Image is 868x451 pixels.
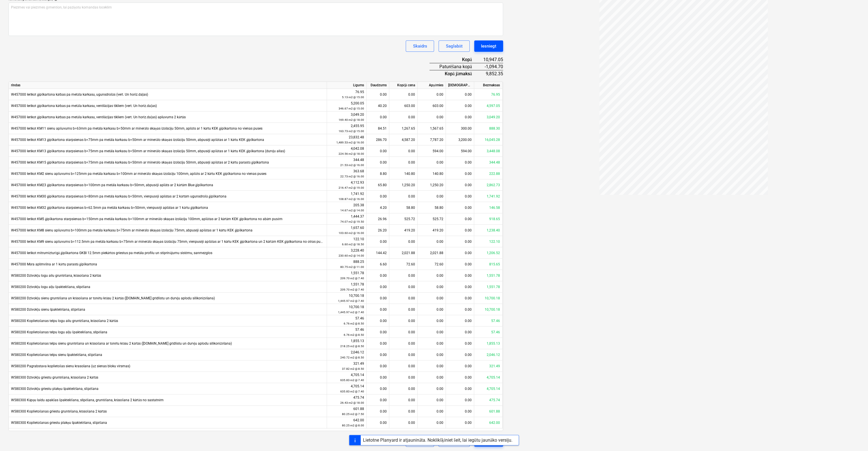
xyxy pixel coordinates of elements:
span: W457000 Ierīkot mitrumizturīgā ģipškartona GKBI 12.5mm piekārtos griestus pa metāla profilu un st... [11,251,212,255]
div: Lietotne Planyard ir atjaunināta. Noklikšķiniet šeit, lai iegūtu jaunāko versiju. [363,437,512,443]
div: 58.80 [418,202,446,213]
span: W580300 Koplietošanas griestu gruntēšana, krāsošana 2 kārtās [11,409,107,413]
div: 601.88 [329,406,364,417]
small: 108.87 m2 @ 16.00 [339,197,364,201]
div: 0.00 [367,236,389,247]
div: 16,045.28 [474,134,503,145]
div: 122.10 [329,237,364,247]
div: 642.00 [329,418,364,428]
div: 0.00 [418,406,446,417]
div: 601.88 [474,406,503,417]
div: 0.00 [446,100,474,111]
small: 103.60 m2 @ 16.00 [339,231,364,235]
div: 76.95 [474,89,503,100]
div: 0.00 [446,327,474,338]
span: W457000 Ierīkot KM11 sienu apšuvums b=63mm pa metāla karkasu b=50mm ar minerālo skaņas izolāciju ... [11,126,262,130]
div: 140.80 [418,168,446,179]
div: 1,250.20 [418,179,446,191]
div: 0.00 [389,145,418,157]
div: Saglabāt [446,42,462,50]
div: 0.00 [367,281,389,293]
div: 6.60 [367,259,389,270]
small: 80.75 m2 @ 11.00 [340,265,364,269]
div: 0.00 [389,111,418,123]
small: 5.13 m2 @ 15.00 [342,96,364,99]
div: 0.00 [418,349,446,360]
div: Daudzums [367,82,389,89]
div: 1,855.13 [474,338,503,349]
div: 475.74 [329,395,364,405]
small: 163.73 m2 @ 15.00 [339,130,364,133]
div: 300.00 [446,123,474,134]
div: 72.60 [418,259,446,270]
small: 216.47 m2 @ 19.00 [339,186,364,189]
div: 26.20 [367,225,389,236]
div: Chat Widget [840,424,868,451]
div: 0.00 [446,394,474,406]
div: 3,228.40 [329,248,364,258]
span: W580200 Dzīvokļu logu ailu gruntēšana, krāsošana 2 kārtās [11,274,101,278]
small: 1,445.97 m2 @ 7.40 [338,299,364,302]
div: Skaidrs [413,42,427,50]
div: 0.00 [446,349,474,360]
div: 10,700.18 [474,304,503,315]
span: W457000 Ierīkot KM2 sienu apšuvums b=125mm pa metāla karkasu b=100mm ar minerālo skaņas izolāciju... [11,172,266,176]
div: 0.00 [418,327,446,338]
div: 525.72 [389,213,418,225]
div: 321.49 [474,360,503,372]
small: 74.07 m2 @ 19.50 [340,220,364,223]
div: 0.00 [418,372,446,383]
div: 0.00 [367,394,389,406]
div: 122.10 [474,236,503,247]
div: 603.00 [389,100,418,111]
div: 0.00 [446,225,474,236]
small: 6.60 m2 @ 18.50 [342,243,364,246]
div: Kopā jāmaksā [429,70,481,77]
div: 144.42 [367,247,389,259]
div: 321.49 [329,361,364,371]
span: W580200 Dzīvokļu sienu špaktelēšana, slīpēšana [11,308,85,312]
div: 0.00 [367,383,389,394]
div: 4,705.14 [329,384,364,394]
small: 240.72 m2 @ 8.50 [340,356,364,359]
div: 0.00 [389,315,418,327]
div: Bezmaksas [474,82,503,89]
small: 37.82 m2 @ 8.50 [342,367,364,370]
span: W457000 Ierīkot KM23 ģipškartona starpsienas b=100mm pa metāla karkasu b=50mm, abpusēji apšūts ar... [11,183,213,187]
div: 72.60 [389,259,418,270]
div: 1,444.37 [329,214,364,224]
div: 1,551.78 [329,282,364,292]
small: 80.25 m2 @ 7.50 [342,413,364,416]
div: 57.46 [329,316,364,326]
small: 209.70 m2 @ 7.40 [340,288,364,291]
div: 3,049.20 [474,111,503,123]
div: 2,046.12 [474,349,503,360]
div: 1,551.78 [329,270,364,281]
div: 2,455.95 [329,123,364,134]
div: 0.00 [389,372,418,383]
div: 0.00 [418,236,446,247]
div: 0.00 [389,89,418,100]
span: W457000 Ierīkot KM13 ģipškartona starpsienas b=75mm pa metāla karkasu b=50mm ar minerālo skaņas i... [11,138,264,142]
div: [DEMOGRAPHIC_DATA] izmaksas [446,82,474,89]
div: 0.00 [446,168,474,179]
div: 0.00 [446,247,474,259]
small: 6.76 m2 @ 8.50 [344,322,364,325]
div: 0.00 [367,270,389,281]
div: 0.00 [418,281,446,293]
div: Kopā [429,56,481,63]
div: 0.00 [367,372,389,383]
button: Iesniegt [474,40,503,52]
span: W457000 Ierīkot KM32 ģipškartona starpsienas b=62.5mm pa metāla karkasu b=50mm, vienpusēji apšūta... [11,206,208,210]
div: 0.00 [389,293,418,304]
div: 0.00 [418,417,446,428]
span: W580200 Dzīvokļu sienu gruntēšana un krāsošana ar tonētu krāsu 2 kārtās (t.sk grīdlistu un durvju... [11,296,215,300]
div: 0.00 [367,111,389,123]
span: W580300 Kāpņu laidu apakšas špaktelēšana, slīpēšana, gruntēšana, krāsošana 2 kārtās no sastatnēm [11,398,164,402]
div: 65.80 [367,179,389,191]
small: 224.56 m2 @ 18.00 [339,152,364,155]
div: -1,094.70 [481,63,503,70]
div: 0.00 [389,236,418,247]
div: 10,700.18 [474,293,503,304]
div: 603.00 [418,100,446,111]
